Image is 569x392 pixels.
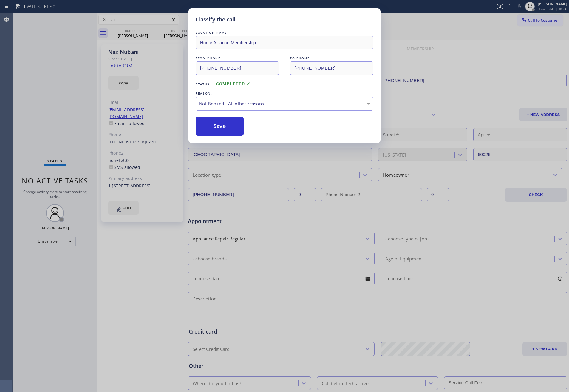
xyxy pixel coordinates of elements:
div: REASON: [196,90,373,97]
div: TO PHONE [290,55,373,61]
span: COMPLETED [216,82,251,86]
span: Status: [196,82,211,86]
input: From phone [196,61,279,75]
h5: Classify the call [196,16,235,24]
input: To phone [290,61,373,75]
div: LOCATION NAME [196,30,373,36]
button: Save [196,117,244,136]
div: Not Booked - All other reasons [199,100,370,107]
div: FROM PHONE [196,55,279,61]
